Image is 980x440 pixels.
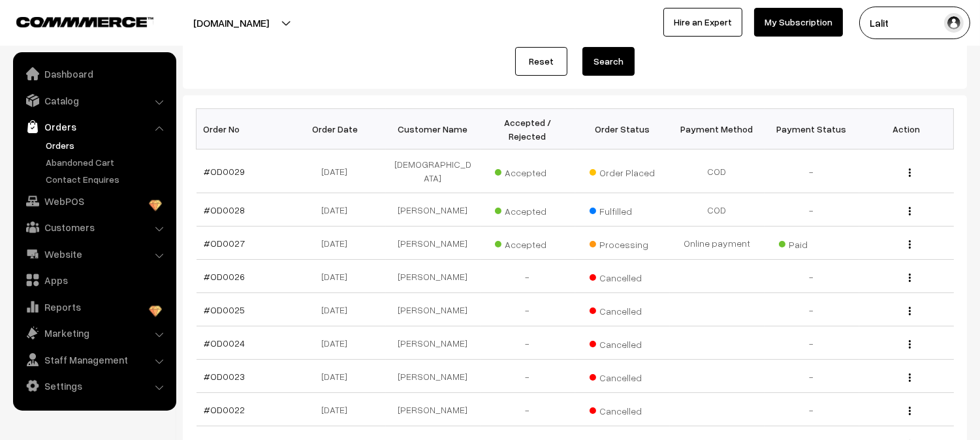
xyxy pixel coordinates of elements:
[16,62,172,86] a: Dashboard
[291,293,386,326] td: [DATE]
[197,109,291,149] th: Order No
[590,334,655,351] span: Cancelled
[909,340,911,349] img: Menu
[765,393,859,426] td: -
[291,227,386,260] td: [DATE]
[575,109,670,149] th: Order Status
[765,326,859,360] td: -
[495,201,560,218] span: Accepted
[590,301,655,318] span: Cancelled
[386,109,481,149] th: Customer Name
[670,109,765,149] th: Payment Method
[204,304,245,315] a: #OD0025
[481,360,575,393] td: -
[386,260,481,293] td: [PERSON_NAME]
[204,271,245,282] a: #OD0026
[754,8,843,37] a: My Subscription
[16,17,153,27] img: COMMMERCE
[670,149,765,193] td: COD
[386,393,481,426] td: [PERSON_NAME]
[481,393,575,426] td: -
[779,234,844,251] span: Paid
[515,47,567,76] a: Reset
[481,326,575,360] td: -
[386,360,481,393] td: [PERSON_NAME]
[291,109,386,149] th: Order Date
[909,240,911,249] img: Menu
[909,307,911,315] img: Menu
[291,360,386,393] td: [DATE]
[204,204,245,215] a: #OD0028
[16,295,172,319] a: Reports
[909,407,911,415] img: Menu
[16,215,172,239] a: Customers
[590,234,655,251] span: Processing
[16,89,172,112] a: Catalog
[16,348,172,371] a: Staff Management
[291,193,386,227] td: [DATE]
[765,293,859,326] td: -
[16,13,131,29] a: COMMMERCE
[582,47,635,76] button: Search
[291,326,386,360] td: [DATE]
[386,293,481,326] td: [PERSON_NAME]
[386,149,481,193] td: [DEMOGRAPHIC_DATA]
[204,338,245,349] a: #OD0024
[495,234,560,251] span: Accepted
[590,368,655,385] span: Cancelled
[16,268,172,292] a: Apps
[204,404,245,415] a: #OD0022
[481,260,575,293] td: -
[204,166,245,177] a: #OD0029
[859,109,954,149] th: Action
[291,393,386,426] td: [DATE]
[481,109,575,149] th: Accepted / Rejected
[42,155,172,169] a: Abandoned Cart
[148,7,315,39] button: [DOMAIN_NAME]
[386,326,481,360] td: [PERSON_NAME]
[16,321,172,345] a: Marketing
[204,371,245,382] a: #OD0023
[765,109,859,149] th: Payment Status
[765,360,859,393] td: -
[481,293,575,326] td: -
[16,115,172,138] a: Orders
[909,207,911,215] img: Menu
[16,189,172,213] a: WebPOS
[386,193,481,227] td: [PERSON_NAME]
[16,242,172,266] a: Website
[590,163,655,180] span: Order Placed
[859,7,970,39] button: Lalit
[944,13,964,33] img: user
[16,374,172,398] a: Settings
[663,8,742,37] a: Hire an Expert
[42,138,172,152] a: Orders
[590,268,655,285] span: Cancelled
[909,274,911,282] img: Menu
[909,373,911,382] img: Menu
[590,201,655,218] span: Fulfilled
[495,163,560,180] span: Accepted
[909,168,911,177] img: Menu
[670,193,765,227] td: COD
[765,149,859,193] td: -
[765,193,859,227] td: -
[291,260,386,293] td: [DATE]
[590,401,655,418] span: Cancelled
[42,172,172,186] a: Contact Enquires
[386,227,481,260] td: [PERSON_NAME]
[291,149,386,193] td: [DATE]
[765,260,859,293] td: -
[204,238,245,249] a: #OD0027
[670,227,765,260] td: Online payment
